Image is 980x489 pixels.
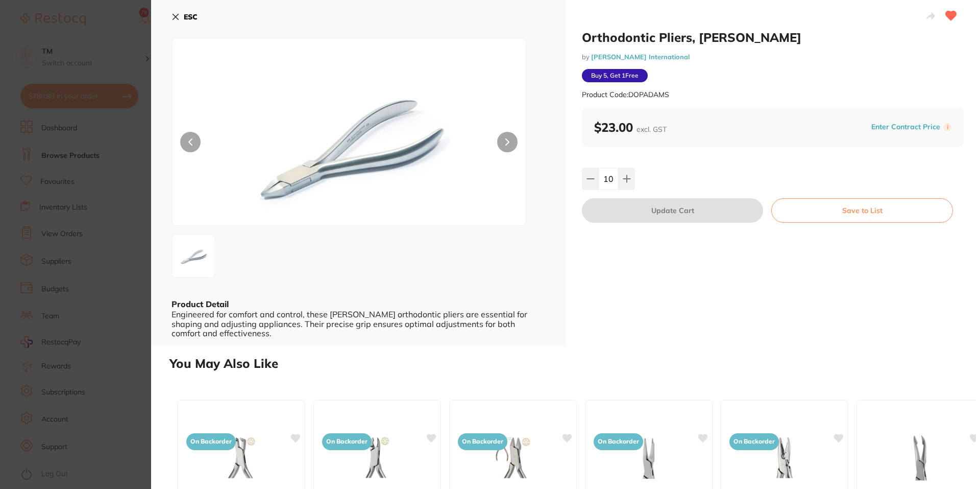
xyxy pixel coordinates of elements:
img: YW1zLXBuZw [175,241,212,272]
img: Ongard Lite-Touch Orthodontic Pliers Waldsachs Serrated #16cm [751,432,818,483]
img: Ongard Lite-Touch Orthodontic Pliers Tweed #14cm [616,432,682,483]
img: Ongard Lite-Touch Orthodontic Pliers TC Distal End Cutter #12cm [208,432,275,483]
button: ESC [171,8,198,26]
small: Product Code: DOPADAMS [582,90,669,99]
button: Update Cart [582,198,763,223]
img: Ongard Lite-Touch Orthodontic Pliers TC Ligature Cutter #13cm [344,432,410,483]
span: On Backorder [322,433,372,450]
span: On Backorder [458,433,507,450]
small: by [582,53,964,61]
span: Buy 5, Get 1 Free [582,69,648,82]
button: Enter Contract Price [868,122,943,132]
b: ESC [184,12,198,21]
span: On Backorder [186,433,236,450]
b: Product Detail [171,299,229,309]
a: [PERSON_NAME] International [591,53,690,61]
button: Save to List [771,198,953,223]
b: $23.00 [594,120,667,135]
span: On Backorder [594,433,643,450]
span: On Backorder [729,433,779,450]
div: Engineered for comfort and control, these [PERSON_NAME] orthodontic pliers are essential for shap... [171,310,545,338]
h2: You May Also Like [169,356,976,371]
img: Ongard Lite-Touch Orthodontic Pliers Weingart Large Tips #14cm [887,432,953,483]
label: i [943,123,951,131]
img: YW1zLXBuZw [243,64,455,225]
span: excl. GST [636,125,667,134]
h2: Orthodontic Pliers, [PERSON_NAME] [582,30,964,45]
img: Ongard Lite-Touch Orthodontic Pliers TC Wire Bending Adams #12.5cm [480,432,546,483]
